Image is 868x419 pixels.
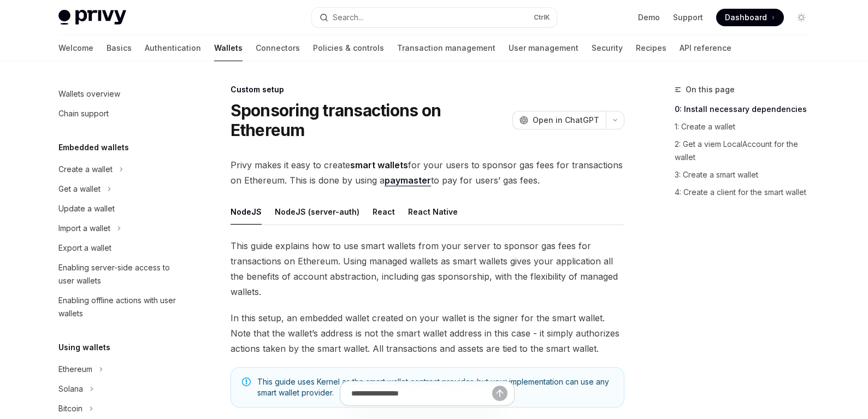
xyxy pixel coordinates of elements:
button: Toggle dark mode [793,9,810,26]
button: NodeJS (server-auth) [275,199,359,225]
a: Demo [638,12,660,23]
a: Transaction management [397,35,495,61]
a: Enabling offline actions with user wallets [50,291,190,323]
div: Custom setup [231,84,624,95]
button: React Native [408,199,458,225]
a: Dashboard [716,9,784,26]
div: Create a wallet [58,163,113,176]
a: 1: Create a wallet [675,118,819,135]
svg: Note [242,377,251,386]
a: API reference [680,35,731,61]
a: Connectors [256,35,300,61]
a: 2: Get a viem LocalAccount for the wallet [675,135,819,166]
div: Get a wallet [58,182,101,196]
div: Chain support [58,107,109,120]
div: Search... [333,11,363,24]
span: Ctrl K [534,13,550,22]
div: Enabling server-side access to user wallets [58,261,183,287]
button: Search...CtrlK [312,8,557,27]
span: Privy makes it easy to create for your users to sponsor gas fees for transactions on Ethereum. Th... [231,157,624,188]
div: Enabling offline actions with user wallets [58,294,183,320]
a: Wallets [214,35,243,61]
button: Send message [492,386,507,401]
div: Import a wallet [58,222,110,235]
div: Ethereum [58,363,92,376]
a: Export a wallet [50,238,190,258]
div: Bitcoin [58,402,82,415]
a: 0: Install necessary dependencies [675,101,819,118]
button: Open in ChatGPT [512,111,606,129]
a: Enabling server-side access to user wallets [50,258,190,291]
div: Solana [58,382,83,396]
span: This guide explains how to use smart wallets from your server to sponsor gas fees for transaction... [231,238,624,299]
span: Open in ChatGPT [533,115,599,126]
button: NodeJS [231,199,262,225]
span: In this setup, an embedded wallet created on your wallet is the signer for the smart wallet. Note... [231,310,624,356]
a: Authentication [145,35,201,61]
strong: smart wallets [350,160,408,170]
span: This guide uses Kernel as the smart wallet contract provider, but your implementation can use any... [257,376,613,398]
a: 3: Create a smart wallet [675,166,819,184]
a: Recipes [636,35,666,61]
span: Dashboard [725,12,767,23]
a: paymaster [385,175,431,186]
a: Welcome [58,35,93,61]
a: Policies & controls [313,35,384,61]
a: Wallets overview [50,84,190,104]
div: Wallets overview [58,87,120,101]
a: Chain support [50,104,190,123]
span: On this page [686,83,735,96]
a: 4: Create a client for the smart wallet [675,184,819,201]
a: Security [592,35,623,61]
h5: Using wallets [58,341,110,354]
h1: Sponsoring transactions on Ethereum [231,101,508,140]
div: Export a wallet [58,241,111,255]
a: Basics [107,35,132,61]
button: React [373,199,395,225]
div: Update a wallet [58,202,115,215]
img: light logo [58,10,126,25]
a: Support [673,12,703,23]
h5: Embedded wallets [58,141,129,154]
a: Update a wallet [50,199,190,219]
a: User management [509,35,578,61]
